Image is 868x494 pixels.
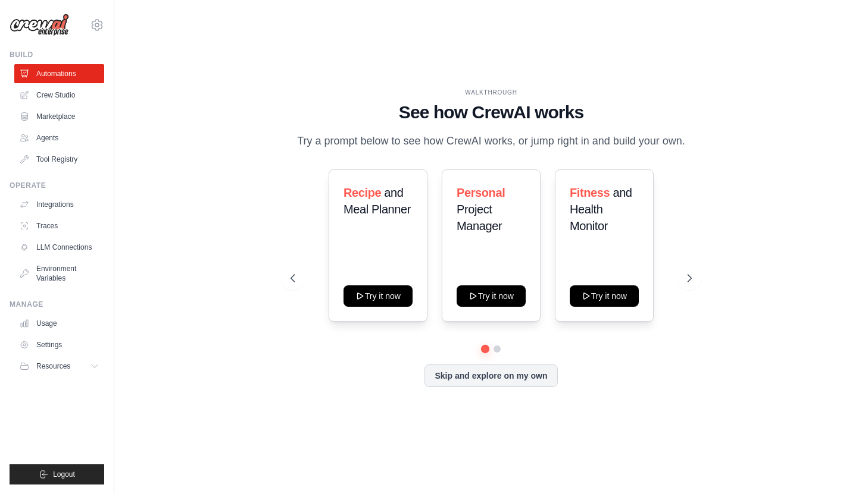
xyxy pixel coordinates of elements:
span: Recipe [344,186,381,199]
div: WALKTHROUGH [291,88,691,97]
div: Build [10,50,104,59]
button: Resources [14,357,104,376]
div: Operate [10,181,104,190]
button: Logout [10,464,104,484]
iframe: Chat Widget [808,437,868,494]
a: Usage [14,314,104,333]
h1: See how CrewAI works [291,102,691,123]
span: Personal [457,186,505,199]
a: Automations [14,64,104,83]
img: Logo [10,14,69,36]
span: Resources [36,361,70,371]
button: Try it now [570,285,639,307]
a: Crew Studio [14,86,104,105]
a: Integrations [14,195,104,214]
button: Skip and explore on my own [424,364,557,387]
a: LLM Connections [14,238,104,257]
a: Tool Registry [14,150,104,169]
span: and Health Monitor [570,186,632,232]
span: Project Manager [457,203,502,232]
span: Fitness [570,186,610,199]
span: and Meal Planner [344,186,411,216]
span: Logout [53,470,75,479]
a: Settings [14,335,104,354]
button: Try it now [457,285,526,307]
div: Manage [10,300,104,309]
button: Try it now [344,285,413,307]
a: Environment Variables [14,259,104,288]
a: Agents [14,128,104,147]
a: Marketplace [14,107,104,126]
a: Traces [14,216,104,235]
p: Try a prompt below to see how CrewAI works, or jump right in and build your own. [291,133,691,150]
